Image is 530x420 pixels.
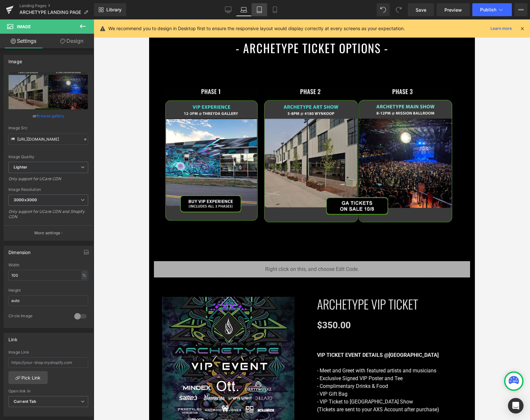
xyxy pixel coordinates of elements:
[168,332,289,339] strong: VIP TICKET EVENT DETAILS @[GEOGRAPHIC_DATA]
[8,263,88,267] div: Width
[8,176,88,186] div: Only support for UCare CDN
[168,355,313,394] div: - Exclusive Signed VIP Poster and Tee - Complimentary Drinks & Food - VIP Gift Bag - VIP Ticket t...
[8,270,88,281] input: auto
[168,302,202,310] span: $350.00
[17,24,31,29] span: Image
[14,165,27,169] b: Lighter
[8,357,88,368] input: https://your-shop.myshopify.com
[472,3,512,16] button: Publish
[48,34,95,48] a: Design
[8,112,88,119] div: or
[444,6,462,13] span: Preview
[8,371,48,384] a: Pick Link
[8,155,88,159] div: Image Quality
[19,10,81,15] span: ARCHETYPE LANDING PAGE
[4,225,93,240] button: More settings
[19,3,94,8] a: Landing Pages
[168,347,313,355] div: - Meet and Greet with featured artists and musicians
[514,3,527,16] button: More
[106,7,122,13] span: Library
[14,399,37,404] b: Current Tab
[252,3,267,16] a: Tablet
[108,25,405,32] p: We recommend you to design in Desktop first to ensure the responsive layout would display correct...
[37,110,64,122] a: Browse gallery
[168,277,269,292] a: Archetype VIP Ticket
[508,398,524,414] div: Open Intercom Messenger
[220,3,236,16] a: Desktop
[8,126,88,130] div: Image Src
[392,3,405,16] button: Redo
[8,288,88,293] div: Height
[8,333,18,342] div: Link
[8,246,31,255] div: Dimension
[8,187,88,192] div: Image Resolution
[480,7,496,12] span: Publish
[416,6,426,13] span: Save
[8,295,88,306] input: auto
[377,3,390,16] button: Undo
[81,271,87,280] div: %
[488,25,514,32] a: Learn more
[8,55,22,64] div: Image
[437,3,470,16] a: Preview
[34,230,60,236] p: More settings
[267,3,283,16] a: Mobile
[14,197,37,202] b: 3000x3000
[8,134,88,145] input: Link
[94,3,126,16] a: New Library
[8,350,88,355] div: Image Link
[8,389,88,393] div: Open link In
[8,313,68,320] div: Circle Image
[8,209,88,224] div: Only support for UCare CDN and Shopify CDN
[236,3,252,16] a: Laptop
